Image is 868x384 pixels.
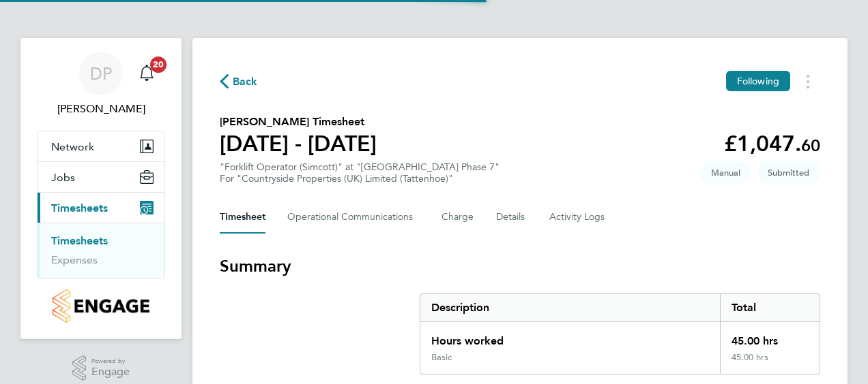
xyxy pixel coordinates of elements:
span: Powered by [91,355,130,367]
a: DP[PERSON_NAME] [37,52,165,117]
h3: Summary [220,255,820,277]
div: "Forklift Operator (Simcott)" at "[GEOGRAPHIC_DATA] Phase 7" [220,161,500,185]
span: Network [51,140,94,153]
button: Operational Communications [287,201,420,234]
button: Timesheet [220,201,265,234]
span: Following [737,75,779,87]
span: Jobs [51,171,75,184]
h1: [DATE] - [DATE] [220,130,377,157]
div: 45.00 hrs [720,352,820,374]
div: Total [720,294,820,321]
span: 20 [150,57,167,73]
div: Basic [431,352,452,363]
div: For "Countryside Properties (UK) Limited (Tattenhoe)" [220,173,500,185]
span: Engage [91,366,130,378]
a: Expenses [51,253,98,266]
button: Following [726,71,790,91]
a: Powered byEngage [72,355,130,381]
button: Charge [442,201,474,234]
span: Timesheets [51,202,108,214]
span: This timesheet was manually created. [700,161,751,184]
a: 20 [133,52,160,95]
span: Dieter Pietersen [37,101,165,117]
img: countryside-properties-logo-retina.png [53,289,149,323]
span: DP [90,65,112,82]
a: Go to home page [37,289,165,323]
div: Description [420,294,720,321]
button: Back [220,73,258,90]
button: Timesheets [38,193,164,223]
span: 60 [801,135,820,155]
nav: Main navigation [20,38,182,339]
a: Timesheets [51,234,108,247]
button: Details [496,201,527,234]
button: Timesheets Menu [796,71,820,92]
button: Network [38,131,164,161]
button: Jobs [38,162,164,192]
div: 45.00 hrs [720,322,820,352]
span: This timesheet is Submitted. [757,161,820,184]
app-decimal: £1,047. [724,131,820,157]
h2: [PERSON_NAME] Timesheet [220,114,377,130]
span: Back [233,74,258,90]
button: Activity Logs [549,201,607,234]
div: Summary [420,293,820,374]
div: Timesheets [38,223,164,278]
div: Hours worked [420,322,720,352]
